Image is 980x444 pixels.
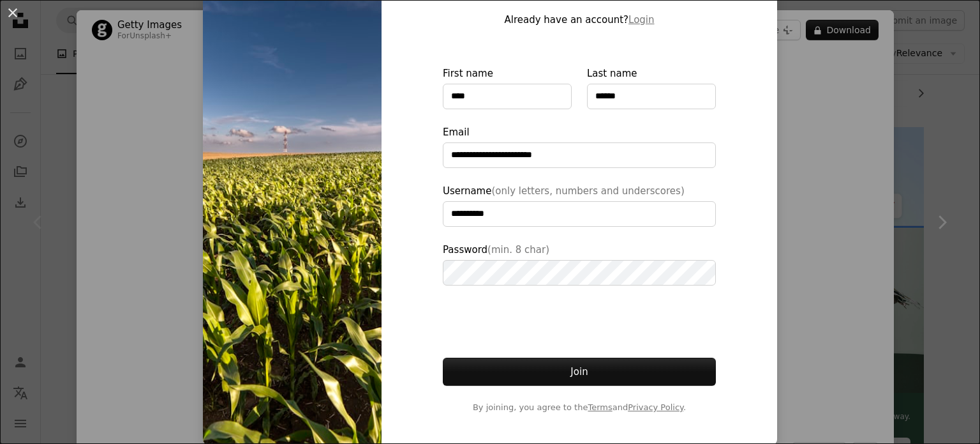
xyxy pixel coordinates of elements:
input: First name [443,84,572,109]
a: Terms [588,402,612,412]
input: Password(min. 8 char) [443,260,716,286]
label: Password [443,242,716,286]
p: Already have an account? [443,12,716,27]
span: (min. 8 char) [487,244,549,256]
label: Username [443,183,716,227]
button: Login [628,12,654,27]
input: Username(only letters, numbers and underscores) [443,201,716,227]
label: First name [443,66,572,109]
label: Last name [587,66,716,109]
a: Privacy Policy [628,402,683,412]
input: Email [443,142,716,168]
span: By joining, you agree to the and . [443,401,716,414]
label: Email [443,125,716,168]
input: Last name [587,84,716,109]
span: (only letters, numbers and underscores) [491,185,684,197]
button: Join [443,358,716,386]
